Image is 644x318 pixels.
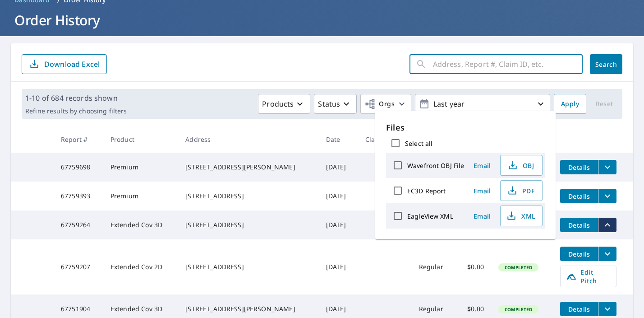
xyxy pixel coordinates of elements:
[471,212,493,220] span: Email
[262,98,294,109] p: Products
[25,107,127,115] p: Refine results by choosing filters
[44,59,100,69] p: Download Excel
[54,239,103,295] td: 67759207
[433,51,583,77] input: Address, Report #, Claim ID, etc.
[185,304,311,313] div: [STREET_ADDRESS][PERSON_NAME]
[499,306,538,313] span: Completed
[185,192,311,201] div: [STREET_ADDRESS]
[598,160,616,174] button: filesDropdownBtn-67759698
[54,182,103,210] td: 67759393
[499,264,538,271] span: Completed
[185,262,311,271] div: [STREET_ADDRESS]
[319,239,358,295] td: [DATE]
[412,239,456,295] td: Regular
[386,122,545,134] p: Files
[554,94,586,114] button: Apply
[54,126,103,153] th: Report #
[407,161,464,170] label: Wavefront OBJ File
[468,184,497,198] button: Email
[430,96,535,112] p: Last year
[407,212,453,220] label: EagleView XML
[314,94,357,114] button: Status
[560,189,598,203] button: detailsBtn-67759393
[54,210,103,239] td: 67759264
[500,206,543,226] button: XML
[560,302,598,316] button: detailsBtn-67751904
[103,239,178,295] td: Extended Cov 2D
[22,54,107,74] button: Download Excel
[258,94,310,114] button: Products
[405,139,432,148] label: Select all
[318,98,340,109] p: Status
[566,250,593,258] span: Details
[590,54,622,74] button: Search
[415,94,550,114] button: Last year
[471,161,493,170] span: Email
[566,192,593,201] span: Details
[319,126,358,153] th: Date
[468,159,497,173] button: Email
[25,93,127,103] p: 1-10 of 684 records shown
[598,302,616,316] button: filesDropdownBtn-67751904
[364,98,395,110] span: Orgs
[319,210,358,239] td: [DATE]
[500,155,543,176] button: OBJ
[103,210,178,239] td: Extended Cov 3D
[319,182,358,210] td: [DATE]
[360,94,411,114] button: Orgs
[566,221,593,229] span: Details
[471,187,493,195] span: Email
[407,187,446,195] label: EC3D Report
[506,210,535,221] span: XML
[560,266,616,287] a: Edit Pitch
[506,185,535,196] span: PDF
[319,153,358,182] td: [DATE]
[456,239,491,295] td: $0.00
[54,153,103,182] td: 67759698
[185,220,311,229] div: [STREET_ADDRESS]
[597,60,615,69] span: Search
[598,247,616,261] button: filesDropdownBtn-67759207
[566,163,593,172] span: Details
[178,126,318,153] th: Address
[560,160,598,174] button: detailsBtn-67759698
[561,98,579,110] span: Apply
[103,126,178,153] th: Product
[103,153,178,182] td: Premium
[566,268,611,285] span: Edit Pitch
[11,11,633,29] h1: Order History
[566,305,593,313] span: Details
[500,180,543,201] button: PDF
[358,126,412,153] th: Claim ID
[468,209,497,223] button: Email
[506,160,535,171] span: OBJ
[185,163,311,172] div: [STREET_ADDRESS][PERSON_NAME]
[560,218,598,232] button: detailsBtn-67759264
[560,247,598,261] button: detailsBtn-67759207
[598,218,616,232] button: filesDropdownBtn-67759264
[103,182,178,210] td: Premium
[598,189,616,203] button: filesDropdownBtn-67759393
